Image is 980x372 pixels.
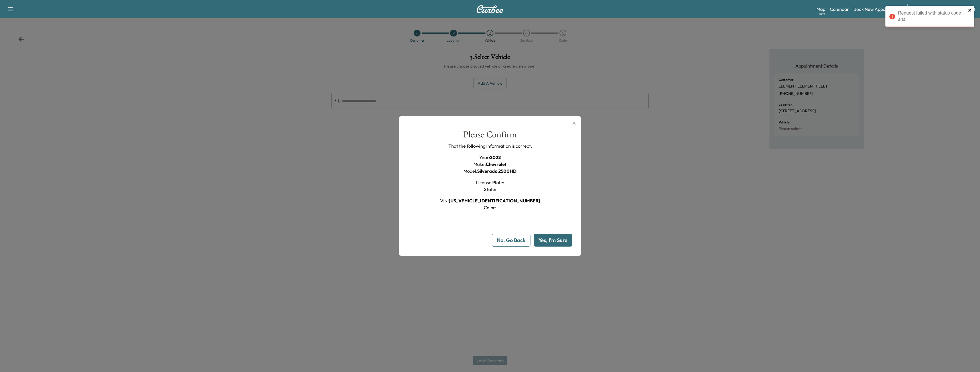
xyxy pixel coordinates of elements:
[477,168,516,174] span: Silverado 2500HD
[490,155,501,160] span: 2022
[486,161,507,167] span: Chevrolet
[440,197,540,204] h1: VIN :
[476,179,504,186] h1: License Plate :
[449,198,540,204] span: [US_VEHICLE_IDENTIFICATION_NUMBER]
[463,130,517,143] div: Please Confirm
[830,6,849,13] a: Calendar
[854,6,902,13] a: Book New Appointment
[492,234,530,247] button: No, Go Back
[476,5,504,13] img: Curbee Logo
[464,168,516,174] h1: Model :
[448,143,532,149] p: That the following information is correct:
[484,204,496,211] h1: Color :
[968,8,972,13] button: close
[534,234,572,247] button: Yes, I'm Sure
[479,154,501,161] h1: Year :
[819,12,825,16] div: Beta
[473,161,507,168] h1: Make :
[484,186,496,193] h1: State :
[816,6,825,13] a: MapBeta
[898,10,966,23] div: Request failed with status code 404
